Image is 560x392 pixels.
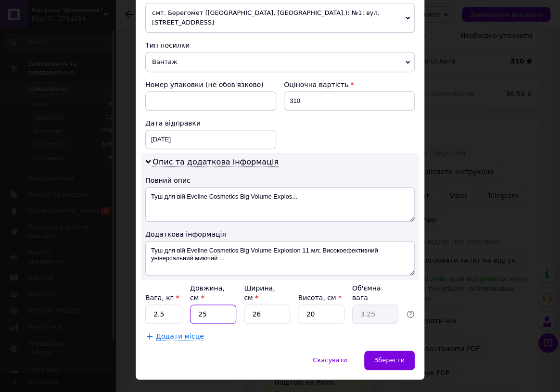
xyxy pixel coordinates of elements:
[374,356,405,364] span: Зберегти
[244,284,275,302] label: Ширина, см
[145,52,415,72] span: Вантаж
[298,294,341,302] label: Висота, см
[145,241,415,276] textarea: Туш для вій Eveline Cosmetics Big Volume Explosion 11 мл; Високоефективний універсальний миючий ...
[145,176,415,185] div: Повний опис
[145,3,415,33] span: смт. Берегомет ([GEOGRAPHIC_DATA], [GEOGRAPHIC_DATA].): №1: вул. [STREET_ADDRESS]
[145,294,179,302] label: Вага, кг
[153,157,279,167] span: Опис та додаткова інформація
[284,80,415,89] div: Оціночна вартість
[156,332,204,341] span: Додати місце
[145,80,276,89] div: Номер упаковки (не обов'язково)
[352,283,398,303] div: Об'ємна вага
[313,356,347,364] span: Скасувати
[145,229,415,239] div: Додаткова інформація
[145,118,276,128] div: Дата відправки
[145,187,415,222] textarea: Туш для вій Eveline Cosmetics Big Volume Explos...
[190,284,225,302] label: Довжина, см
[145,41,190,49] span: Тип посилки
